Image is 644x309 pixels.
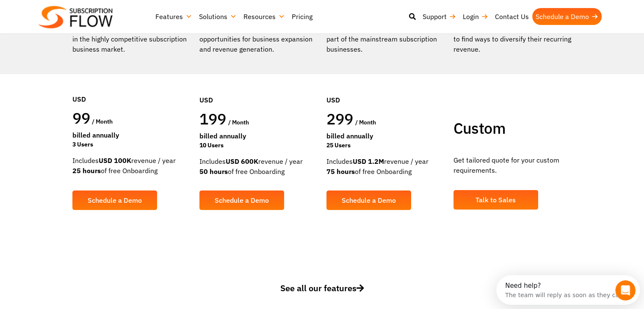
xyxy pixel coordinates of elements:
iframe: Intercom live chat [615,280,636,301]
span: Schedule a Demo [215,197,269,204]
span: Talk to Sales [475,196,516,203]
strong: 25 hours [72,166,101,175]
div: Includes revenue / year of free Onboarding [326,156,445,177]
span: Schedule a Demo [88,197,142,204]
span: Custom [453,118,506,138]
span: Schedule a Demo [342,197,396,204]
strong: USD 1.2M [353,157,384,166]
a: Pricing [288,8,316,25]
a: Schedule a Demo [326,190,411,210]
iframe: Intercom live chat discovery launcher [496,275,640,305]
div: 3 Users [72,140,191,149]
span: See all our features [280,282,364,294]
strong: USD 100K [99,156,131,165]
a: Schedule a Demo [72,190,157,210]
a: Solutions [196,8,240,25]
div: Billed Annually [326,131,445,141]
span: / month [355,119,376,126]
div: Billed Annually [72,130,191,140]
a: Contact Us [492,8,532,25]
div: Includes revenue / year of free Onboarding [199,156,318,177]
span: 199 [199,109,227,129]
a: Login [459,8,492,25]
span: 299 [326,109,354,129]
div: 10 Users [199,141,318,150]
a: Resources [240,8,288,25]
a: Schedule a Demo [199,190,284,210]
a: Talk to Sales [453,190,538,210]
p: Get tailored quote for your custom requirements. [453,155,572,175]
div: Open Intercom Messenger [3,3,152,27]
span: 99 [72,108,91,128]
div: For scale-ups that are targeting fast-paced business growth to become part of the mainstream subs... [326,14,445,54]
div: USD [199,69,318,109]
p: A promising subscription plan for entrepreneurs who are eager to thrive in the highly competitive... [72,14,191,54]
a: Schedule a Demo [532,8,602,25]
strong: 75 hours [326,167,355,176]
div: Billed Annually [199,131,318,141]
a: See all our features [72,282,572,307]
div: The team will reply as soon as they can [9,14,127,23]
img: Subscriptionflow [39,6,113,28]
div: 25 Users [326,141,445,150]
a: Features [152,8,196,25]
span: / month [228,119,249,126]
div: Need help? [9,7,127,14]
p: Subscription plan for established subscription-based enterprises aiming to find ways to diversify... [453,14,572,54]
span: / month [92,118,113,125]
strong: 50 hours [199,167,228,176]
div: For businesses that desire to increase their growth and find more opportunities for business expa... [199,14,318,54]
a: Support [419,8,459,25]
div: USD [326,69,445,109]
div: USD [72,69,191,108]
div: Includes revenue / year of free Onboarding [72,155,191,176]
strong: USD 600K [226,157,258,166]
